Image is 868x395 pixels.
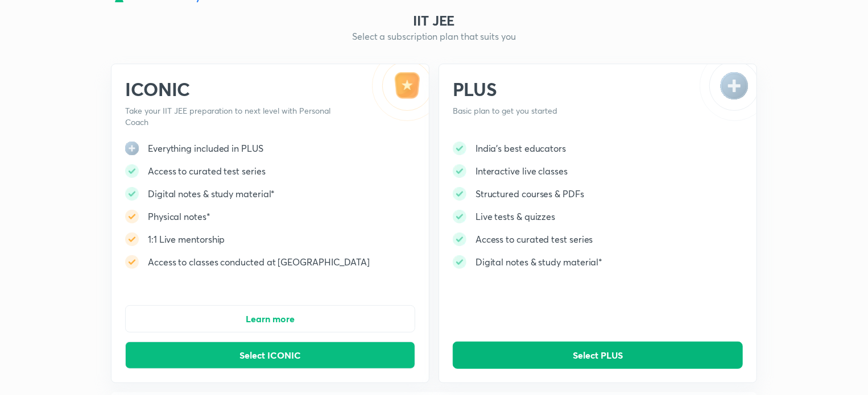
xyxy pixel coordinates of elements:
[453,255,466,269] img: -
[453,78,681,101] h2: PLUS
[700,64,757,121] img: -
[476,232,593,246] h5: Access to curated test series
[148,210,210,223] h5: Physical notes*
[476,210,555,223] h5: Live tests & quizzes
[246,313,295,325] span: Learn more
[239,350,301,361] span: Select ICONIC
[125,210,139,223] img: -
[453,187,466,201] img: -
[125,255,139,269] img: -
[125,342,415,369] button: Select ICONIC
[148,255,370,269] h5: Access to classes conducted at [GEOGRAPHIC_DATA]
[125,78,353,101] h2: ICONIC
[148,187,275,201] h5: Digital notes & study material*
[453,342,743,369] button: Select PLUS
[453,142,466,155] img: -
[453,210,466,223] img: -
[573,350,623,361] span: Select PLUS
[453,232,466,246] img: -
[476,164,568,178] h5: Interactive live classes
[111,30,757,43] h5: Select a subscription plan that suits you
[476,187,584,201] h5: Structured courses & PDFs
[125,105,353,128] p: Take your IIT JEE preparation to next level with Personal Coach
[148,164,266,178] h5: Access to curated test series
[453,164,466,178] img: -
[125,164,139,178] img: -
[476,142,566,155] h5: India's best educators
[125,187,139,201] img: -
[372,64,429,121] img: -
[125,305,415,332] button: Learn more
[148,232,225,246] h5: 1:1 Live mentorship
[453,105,681,117] p: Basic plan to get you started
[125,232,139,246] img: -
[476,255,603,269] h5: Digital notes & study material*
[111,11,757,30] h3: IIT JEE
[148,142,263,155] h5: Everything included in PLUS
